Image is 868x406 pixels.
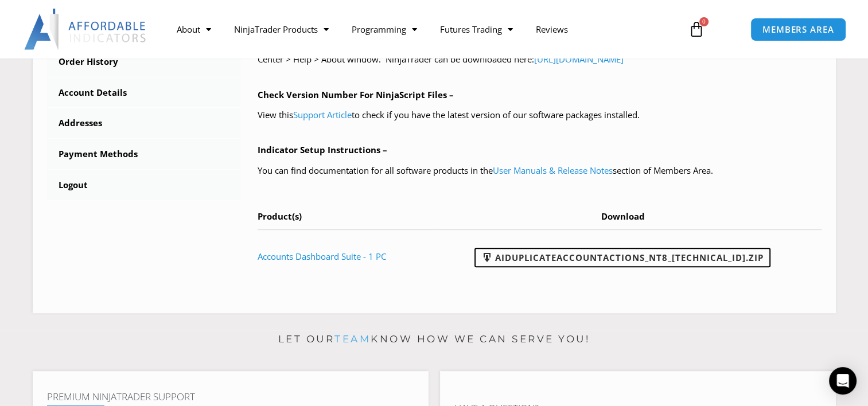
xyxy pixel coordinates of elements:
[258,210,302,222] span: Product(s)
[340,16,428,42] a: Programming
[750,18,846,41] a: MEMBERS AREA
[601,210,645,222] span: Download
[165,16,677,42] nav: Menu
[47,47,241,77] a: Order History
[334,333,371,345] a: team
[524,16,579,42] a: Reviews
[534,53,624,65] a: [URL][DOMAIN_NAME]
[258,251,386,262] a: Accounts Dashboard Suite - 1 PC
[47,78,241,108] a: Account Details
[258,163,822,179] p: You can find documentation for all software products in the section of Members Area.
[222,16,340,42] a: NinjaTrader Products
[47,139,241,169] a: Payment Methods
[258,144,387,155] b: Indicator Setup Instructions –
[24,9,147,50] img: LogoAI | Affordable Indicators – NinjaTrader
[47,170,241,200] a: Logout
[671,13,722,46] a: 0
[165,16,222,42] a: About
[829,367,857,395] div: Open Intercom Messenger
[762,25,834,34] span: MEMBERS AREA
[428,16,524,42] a: Futures Trading
[493,165,613,176] a: User Manuals & Release Notes
[47,108,241,138] a: Addresses
[474,248,770,267] a: AIDuplicateAccountActions_NT8_[TECHNICAL_ID].zip
[293,109,352,120] a: Support Article
[699,17,709,26] span: 0
[258,107,822,123] p: View this to check if you have the latest version of our software packages installed.
[33,330,836,349] p: Let our know how we can serve you!
[47,391,414,403] h4: Premium NinjaTrader Support
[258,89,454,100] b: Check Version Number For NinjaScript Files –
